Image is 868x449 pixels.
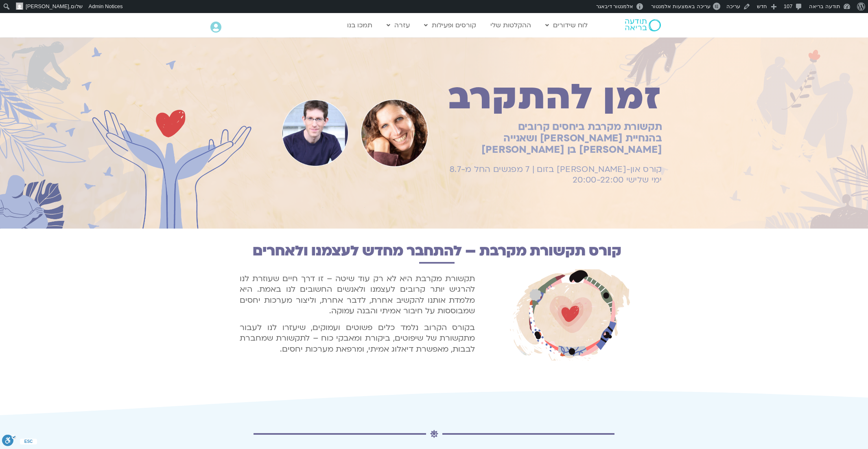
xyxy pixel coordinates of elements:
[438,121,662,156] h1: תקשורת מקרבת ביחסים קרובים בהנחיית [PERSON_NAME] ושאנייה [PERSON_NAME] בן [PERSON_NAME]
[420,18,480,33] a: קורסים ופעילות
[26,3,69,9] span: [PERSON_NAME]
[343,18,376,33] a: תמכו בנו
[240,244,634,258] h3: קורס תקשורת מקרבת – להתחבר מחדש לעצמנו ולאחרים
[486,18,535,33] a: ההקלטות שלי
[383,18,414,33] a: עזרה
[240,273,475,316] span: תקשורת מקרבת היא לא רק עוד שיטה – זו דרך חיים שעוזרת לנו להרגיש יותר קרובים לעצמנו ולאנשים החשובי...
[625,19,661,31] img: תודעה בריאה
[651,3,710,9] span: עריכה באמצעות אלמנטור
[541,18,592,33] a: לוח שידורים
[240,322,475,354] span: בקורס הקרוב נלמד כלים פשוטים ועמוקים, שיעזרו לנו לעבור מתקשורת של שיפוטים, ביקורת ומאבקי כוח – לת...
[438,81,662,113] h1: זמן להתקרב
[438,164,662,185] h1: קורס און-[PERSON_NAME] בזום | 7 מפגשים החל מ-8.7 ימי שלישי 20:00-22:00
